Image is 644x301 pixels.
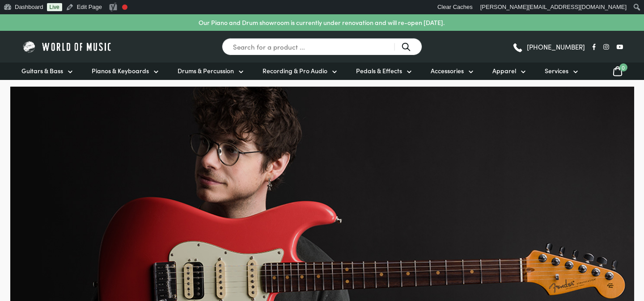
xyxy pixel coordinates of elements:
[122,4,127,10] div: Needs improvement
[199,18,445,27] p: Our Piano and Drum showroom is currently under renovation and will re-open [DATE].
[619,63,627,71] span: 0
[512,40,585,54] a: [PHONE_NUMBER]
[21,66,63,75] span: Guitars & Bass
[92,66,149,75] span: Pianos & Keyboards
[21,40,113,54] img: World of Music
[263,66,327,75] span: Recording & Pro Audio
[178,66,234,75] span: Drums & Percussion
[527,43,585,50] span: [PHONE_NUMBER]
[431,66,464,75] span: Accessories
[492,66,516,75] span: Apparel
[514,203,644,301] iframe: Chat with our support team
[545,66,568,75] span: Services
[222,38,422,55] input: Search for a product ...
[356,66,402,75] span: Pedals & Effects
[47,3,62,11] a: Live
